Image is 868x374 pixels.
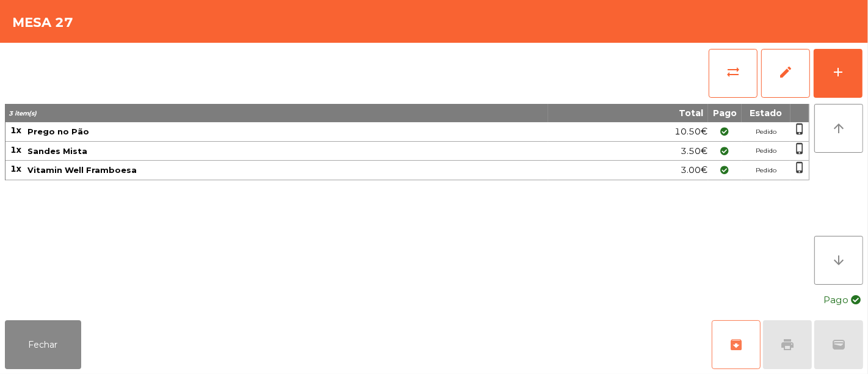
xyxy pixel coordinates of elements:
span: 1x [10,125,21,136]
span: Pago [823,291,848,309]
th: Pago [708,104,742,122]
i: arrow_downward [831,253,846,268]
td: Pedido [742,161,790,180]
th: Total [548,104,708,122]
span: Vitamin Well Framboesa [27,165,137,175]
td: Pedido [742,142,790,161]
div: add [831,65,845,79]
button: arrow_upward [814,104,863,153]
button: add [814,49,863,98]
span: 3.50€ [681,143,707,159]
span: Prego no Pão [27,127,89,136]
span: edit [778,65,793,79]
span: Sandes Mista [27,146,87,156]
th: Estado [742,104,790,122]
span: phone_iphone [794,123,806,135]
span: phone_iphone [794,161,806,174]
span: 1x [10,163,21,174]
td: Pedido [742,122,790,142]
span: 3 item(s) [9,109,37,117]
span: 10.50€ [675,123,707,140]
span: archive [729,337,743,352]
span: sync_alt [726,65,740,79]
span: phone_iphone [794,142,806,155]
button: arrow_downward [814,236,863,285]
button: edit [761,49,810,98]
i: arrow_upward [831,121,846,136]
span: 3.00€ [681,162,707,178]
h4: Mesa 27 [12,13,73,32]
button: sync_alt [709,49,758,98]
button: Fechar [5,320,81,369]
span: 1x [10,144,21,155]
button: archive [712,320,761,369]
